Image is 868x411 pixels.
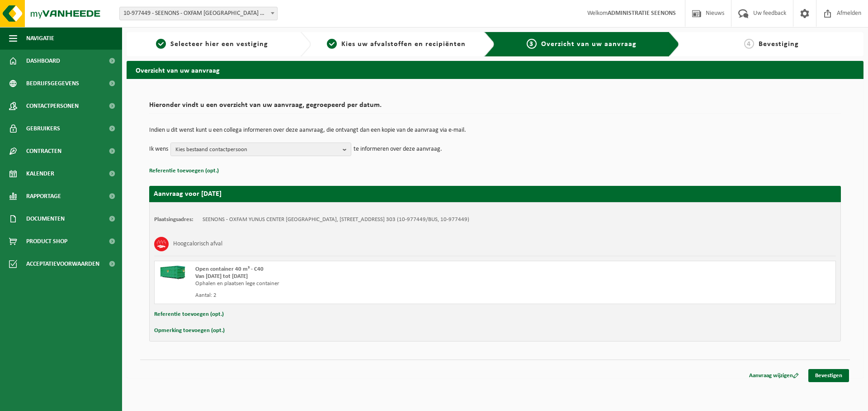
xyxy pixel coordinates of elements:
p: Indien u dit wenst kunt u een collega informeren over deze aanvraag, die ontvangt dan een kopie v... [149,127,841,134]
a: 2Kies uw afvalstoffen en recipiënten [316,39,477,50]
span: 10-977449 - SEENONS - OXFAM YUNUS CENTER HAREN - HAREN [120,7,277,20]
span: Dashboard [26,50,60,72]
span: Overzicht van uw aanvraag [541,41,637,48]
p: Ik wens [149,143,168,156]
span: 3 [527,39,537,49]
div: Ophalen en plaatsen lege container [195,280,531,287]
span: Rapportage [26,185,61,208]
h2: Overzicht van uw aanvraag [127,61,863,79]
div: Aantal: 2 [195,292,531,299]
button: Referentie toevoegen (opt.) [149,165,219,177]
span: Product Shop [26,230,67,253]
span: Acceptatievoorwaarden [26,253,99,275]
a: 1Selecteer hier een vestiging [131,39,293,50]
span: Selecteer hier een vestiging [170,41,268,48]
span: Contactpersonen [26,95,79,117]
strong: ADMINISTRATIE SEENONS [608,10,676,17]
img: HK-XC-40-GN-00.png [159,266,186,279]
h2: Hieronder vindt u een overzicht van uw aanvraag, gegroepeerd per datum. [149,102,841,114]
span: Bevestiging [759,41,799,48]
span: 1 [156,39,166,49]
button: Referentie toevoegen (opt.) [154,309,224,320]
a: Bevestigen [808,369,849,382]
span: Open container 40 m³ - C40 [195,266,264,272]
span: Navigatie [26,27,54,50]
p: te informeren over deze aanvraag. [354,143,442,156]
span: Documenten [26,208,65,230]
span: 4 [744,39,754,49]
span: Kalender [26,162,54,185]
span: 10-977449 - SEENONS - OXFAM YUNUS CENTER HAREN - HAREN [119,7,278,20]
strong: Plaatsingsadres: [154,217,193,222]
a: Aanvraag wijzigen [742,369,806,382]
span: Bedrijfsgegevens [26,72,79,95]
span: Kies bestaand contactpersoon [175,143,339,157]
button: Opmerking toevoegen (opt.) [154,325,225,337]
strong: Aanvraag voor [DATE] [154,190,222,198]
span: 2 [327,39,337,49]
span: Kies uw afvalstoffen en recipiënten [341,41,466,48]
button: Kies bestaand contactpersoon [170,143,351,156]
td: SEENONS - OXFAM YUNUS CENTER [GEOGRAPHIC_DATA], [STREET_ADDRESS] 303 (10-977449/BUS, 10-977449) [203,216,469,223]
span: Gebruikers [26,117,60,140]
span: Contracten [26,140,61,162]
h3: Hoogcalorisch afval [173,237,222,251]
strong: Van [DATE] tot [DATE] [195,273,248,279]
